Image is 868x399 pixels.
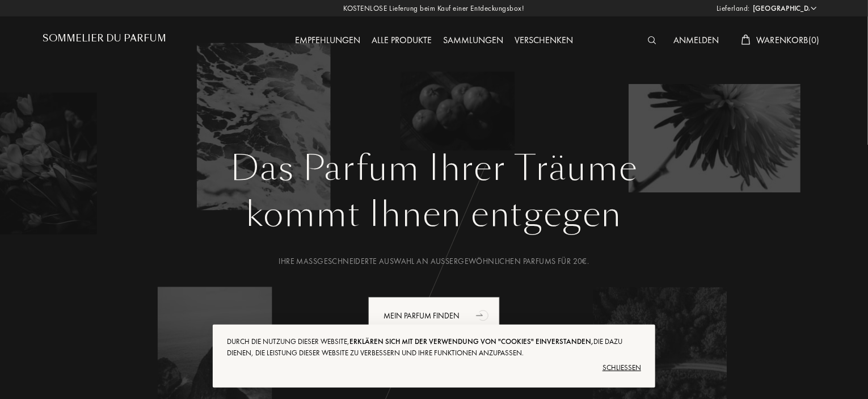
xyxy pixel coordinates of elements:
[51,255,817,267] div: Ihre maßgeschneiderte Auswahl an außergewöhnlichen Parfums für 20€.
[509,34,579,46] a: Verschenken
[43,33,166,48] a: Sommelier du Parfum
[289,33,366,48] div: Empfehlungen
[648,36,656,44] img: search_icn_white.svg
[366,34,437,46] a: Alle Produkte
[472,304,495,326] div: animation
[51,148,817,189] h1: Das Parfum Ihrer Träume
[668,33,724,48] div: Anmelden
[227,359,641,377] div: Schließen
[43,33,166,44] h1: Sommelier du Parfum
[366,33,437,48] div: Alle Produkte
[289,34,366,46] a: Empfehlungen
[368,297,500,335] div: Mein Parfum finden
[509,33,579,48] div: Verschenken
[437,34,509,46] a: Sammlungen
[349,337,593,346] span: erklären sich mit der Verwendung von "Cookies" einverstanden,
[756,34,820,46] span: Warenkorb ( 0 )
[51,189,817,240] div: kommt Ihnen entgegen
[437,33,509,48] div: Sammlungen
[227,336,641,359] div: Durch die Nutzung dieser Website, die dazu dienen, die Leistung dieser Website zu verbessern und ...
[668,34,724,46] a: Anmelden
[360,297,508,335] a: Mein Parfum findenanimation
[717,3,750,14] span: Lieferland:
[741,35,751,45] img: cart_white.svg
